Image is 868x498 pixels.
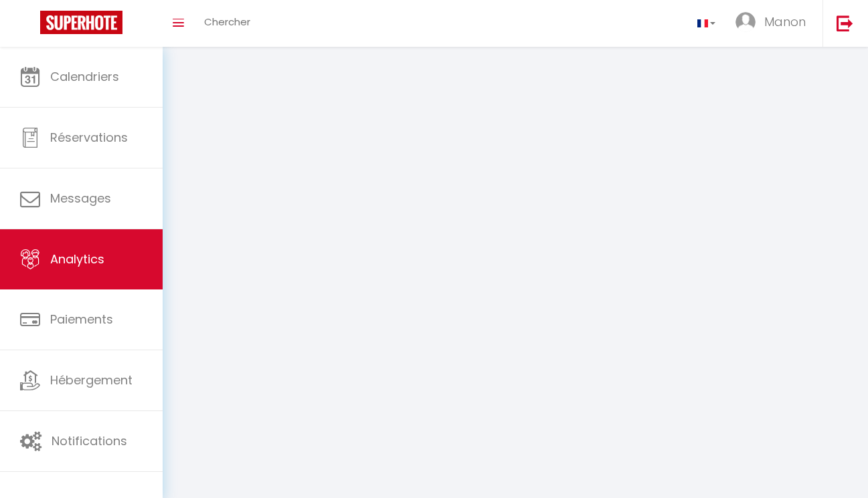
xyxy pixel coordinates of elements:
span: Chercher [204,15,250,29]
span: Messages [50,190,111,207]
button: Ouvrir le widget de chat LiveChat [11,5,51,45]
span: Réservations [50,129,128,146]
span: Analytics [50,251,104,267]
span: Hébergement [50,372,133,388]
span: Notifications [52,432,127,449]
img: ... [735,12,756,32]
img: Super Booking [40,11,122,34]
span: Calendriers [50,68,119,85]
img: logout [837,15,853,31]
span: Paiements [50,311,113,328]
span: Manon [764,13,806,30]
